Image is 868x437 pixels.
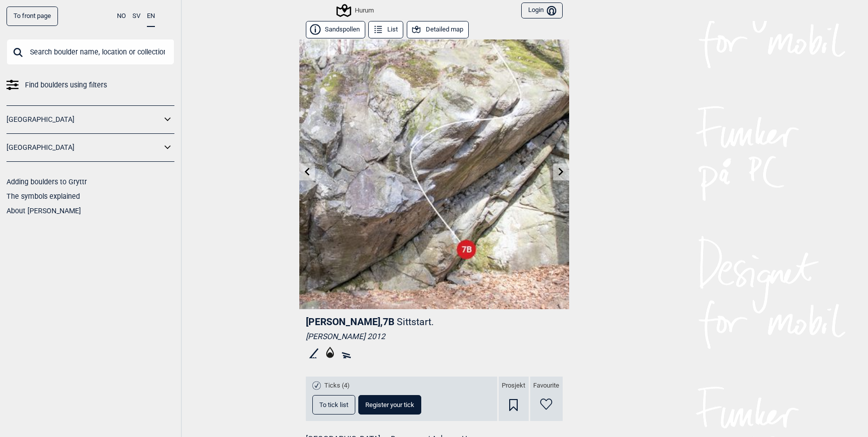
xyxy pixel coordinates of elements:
[306,21,365,38] button: Sandspollen
[147,6,155,27] button: EN
[499,377,529,421] div: Prosjekt
[338,4,374,16] div: Hurum
[312,395,355,415] button: To tick list
[407,21,469,38] button: Detailed map
[324,382,350,390] span: Ticks (4)
[6,6,58,26] a: To front page
[521,2,562,19] button: Login
[368,21,403,38] button: List
[6,39,174,65] input: Search boulder name, location or collection
[306,332,563,342] div: [PERSON_NAME] 2012
[6,140,161,155] a: [GEOGRAPHIC_DATA]
[533,382,559,390] span: Favourite
[358,395,421,415] button: Register your tick
[6,112,161,127] a: [GEOGRAPHIC_DATA]
[306,316,394,328] span: [PERSON_NAME] , 7B
[6,192,80,200] a: The symbols explained
[117,6,126,26] button: NO
[397,316,434,328] p: Sittstart.
[365,402,414,408] span: Register your tick
[6,78,174,92] a: Find boulders using filters
[6,207,81,215] a: About [PERSON_NAME]
[299,39,569,309] img: Knut Petter
[6,178,87,186] a: Adding boulders to Gryttr
[132,6,140,26] button: SV
[25,78,107,92] span: Find boulders using filters
[319,402,348,408] span: To tick list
